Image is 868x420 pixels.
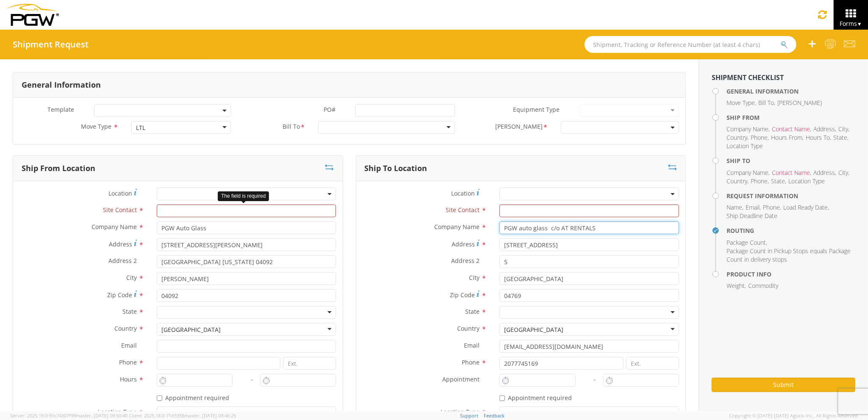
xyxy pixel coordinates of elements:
li: , [772,169,811,177]
span: Client: 2025.18.0-71d3358 [129,412,236,419]
span: Bill To [758,99,774,107]
li: , [771,133,804,142]
div: LTL [136,124,145,132]
li: , [751,177,769,185]
span: Load Ready Date [783,203,828,211]
span: [PERSON_NAME] [777,99,822,107]
span: Country [727,177,747,185]
li: , [838,125,849,133]
span: Company Name [727,169,768,177]
span: Address [109,240,132,248]
input: Ext. [626,357,679,370]
li: , [727,133,749,142]
li: , [758,99,775,107]
strong: Shipment Checklist [712,73,784,82]
h3: General Information [22,81,101,89]
span: Address [452,240,475,248]
div: [GEOGRAPHIC_DATA] [504,326,563,334]
span: State [833,133,847,141]
h4: Routing [727,227,855,234]
span: Equipment Type [513,105,560,113]
span: Location Type [441,408,480,416]
li: , [806,133,831,142]
span: Zip Code [450,291,475,299]
span: City [469,274,480,282]
span: Country [457,324,480,332]
span: Location Type [727,142,763,150]
span: Contact Name [772,169,810,177]
h4: General Information [727,88,855,94]
li: , [813,169,836,177]
li: , [813,125,836,133]
span: Site Contact [446,206,480,214]
a: Support [460,412,479,419]
li: , [751,133,769,142]
span: Phone [751,177,768,185]
span: Zip Code [107,291,132,299]
span: Address 2 [108,257,137,265]
span: PO# [324,105,336,113]
span: City [838,169,848,177]
span: Phone [763,203,780,211]
span: - [251,375,253,383]
span: Template [47,105,74,113]
span: Hours [120,375,137,383]
div: [GEOGRAPHIC_DATA] [161,326,221,334]
span: Hours To [806,133,830,141]
input: Ext. [283,357,336,370]
span: Forms [840,19,862,28]
span: Email [464,341,480,349]
span: Company Name [727,125,768,133]
span: State [122,307,137,315]
h4: Ship To [727,157,855,164]
li: , [727,125,770,133]
span: Site Contact [103,206,137,214]
span: Move Type [727,99,755,107]
span: Location Type [98,408,137,416]
li: , [833,133,849,142]
span: Email [121,341,137,349]
span: Hours From [771,133,802,141]
li: , [838,169,849,177]
li: , [746,203,761,212]
li: , [763,203,781,212]
span: State [465,307,480,315]
li: , [727,203,743,212]
span: Address [813,125,835,133]
li: , [727,177,749,185]
span: Name [727,203,742,211]
span: Package Count [727,238,766,246]
span: Move Type [81,122,111,130]
div: The field is required [218,191,269,201]
li: , [727,169,770,177]
input: Shipment, Tracking or Reference Number (at least 4 chars) [585,36,796,53]
span: Commodity [748,282,778,290]
span: Package Count in Pickup Stops equals Package Count in delivery stops [727,247,851,263]
li: , [783,203,829,212]
span: Location Type [788,177,825,185]
h3: Ship To Location [365,164,427,173]
label: Appointment required [157,392,231,402]
span: Address [813,169,835,177]
span: Address 2 [451,257,480,265]
span: Bill Code [495,122,543,132]
span: Email [746,203,760,211]
span: master, [DATE] 09:50:40 [76,412,128,419]
input: Appointment required [499,395,505,401]
h3: Ship From Location [22,164,95,173]
span: City [838,125,848,133]
span: Country [114,324,137,332]
input: Appointment required [157,395,162,401]
h4: Request Information [727,193,855,199]
span: Bill To [283,122,300,132]
li: , [727,282,746,290]
span: Ship Deadline Date [727,212,777,220]
li: , [727,99,756,107]
span: Appointment [442,375,480,383]
span: ▼ [857,20,862,28]
li: , [772,125,811,133]
span: State [771,177,785,185]
h4: Ship From [727,114,855,121]
span: Company Name [92,223,137,231]
span: Phone [119,358,137,366]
